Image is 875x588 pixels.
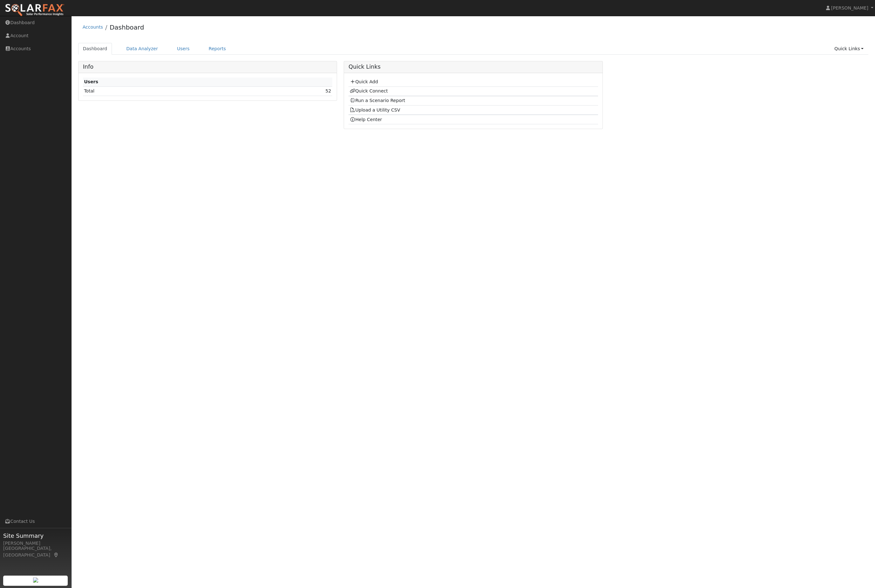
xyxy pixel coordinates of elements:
[33,578,38,583] img: retrieve
[78,43,112,55] a: Dashboard
[3,545,68,558] div: [GEOGRAPHIC_DATA], [GEOGRAPHIC_DATA]
[172,43,195,55] a: Users
[831,5,868,10] span: [PERSON_NAME]
[5,3,65,17] img: SolarFax
[204,43,231,55] a: Reports
[830,43,868,55] a: Quick Links
[121,43,163,55] a: Data Analyzer
[83,24,103,30] a: Accounts
[53,552,59,557] a: Map
[110,24,144,31] a: Dashboard
[3,540,68,547] div: [PERSON_NAME]
[3,531,68,540] span: Site Summary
